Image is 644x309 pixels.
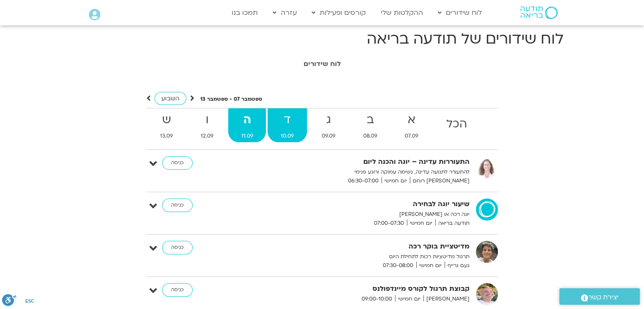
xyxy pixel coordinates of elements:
[188,108,227,142] a: ו12.09
[423,295,470,303] span: [PERSON_NAME]
[376,5,427,21] a: ההקלטות שלי
[395,295,423,303] span: יום חמישי
[307,5,370,21] a: קורסים ופעילות
[268,108,307,142] a: ד10.09
[162,199,193,212] a: כניסה
[147,108,186,142] a: ש13.09
[262,156,470,168] strong: התעוררות עדינה – יוגה והכנה ליום
[81,29,564,49] h1: לוח שידורים של תודעה בריאה
[410,177,470,185] span: [PERSON_NAME] רוחם
[434,5,486,21] a: לוח שידורים
[435,219,470,228] span: תודעה בריאה
[345,177,381,185] span: 06:30-07:00
[433,108,480,142] a: הכל
[559,288,640,305] a: יצירת קשר
[392,108,431,142] a: א07.09
[359,295,395,303] span: 09:00-10:00
[85,60,559,68] h1: לוח שידורים
[445,261,470,270] span: נעם גרייף
[309,110,348,130] strong: ג
[162,156,193,170] a: כניסה
[227,5,262,21] a: תמכו בנו
[350,132,390,141] span: 08.09
[188,110,227,130] strong: ו
[188,132,227,141] span: 12.09
[350,108,390,142] a: ב08.09
[309,132,348,141] span: 09.09
[161,94,180,102] span: השבוע
[433,115,480,134] strong: הכל
[147,110,186,130] strong: ש
[309,108,348,142] a: ג09.09
[350,110,390,130] strong: ב
[588,292,619,303] span: יצירת קשר
[268,132,307,141] span: 10.09
[228,132,266,141] span: 11.09
[392,132,431,141] span: 07.09
[155,92,186,105] a: השבוע
[392,110,431,130] strong: א
[262,199,470,210] strong: שיעור יוגה לבחירה
[162,241,193,254] a: כניסה
[381,177,410,185] span: יום חמישי
[147,132,186,141] span: 13.09
[407,219,435,228] span: יום חמישי
[262,283,470,295] strong: קבוצת תרגול לקורס מיינדפולנס
[200,95,262,104] p: ספטמבר 07 - ספטמבר 13
[268,110,307,130] strong: ד
[162,283,193,297] a: כניסה
[380,261,416,270] span: 07:30-08:00
[416,261,445,270] span: יום חמישי
[268,5,301,21] a: עזרה
[262,241,470,252] strong: מדיטציית בוקר רכה
[262,168,470,177] p: להתעורר לתנועה עדינה, נשימה עמוקה ורוגע פנימי
[262,252,470,261] p: תרגול מדיטציות רכות לתחילת היום
[228,110,266,130] strong: ה
[520,6,558,19] img: תודעה בריאה
[262,210,470,219] p: יוגה רכה או [PERSON_NAME]
[371,219,407,228] span: 07:00-07:30
[228,108,266,142] a: ה11.09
